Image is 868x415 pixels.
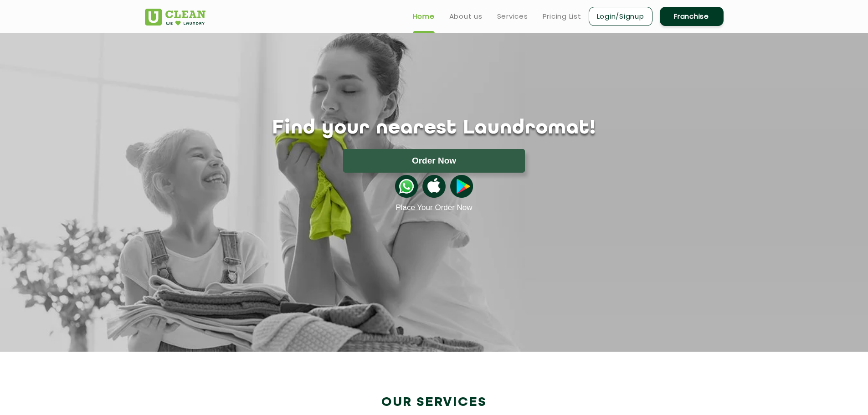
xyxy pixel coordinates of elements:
a: Pricing List [543,11,581,22]
h2: Our Services [145,395,724,410]
img: UClean Laundry and Dry Cleaning [145,9,205,26]
img: whatsappicon.png [395,175,418,198]
h1: Find your nearest Laundromat! [138,117,730,140]
a: Services [497,11,528,22]
button: Order Now [343,149,525,173]
a: Place Your Order Now [395,203,472,212]
a: About us [449,11,483,22]
img: apple-icon.png [422,175,445,198]
a: Home [413,11,435,22]
a: Login/Signup [589,7,652,26]
a: Franchise [660,7,724,26]
img: playstoreicon.png [450,175,473,198]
